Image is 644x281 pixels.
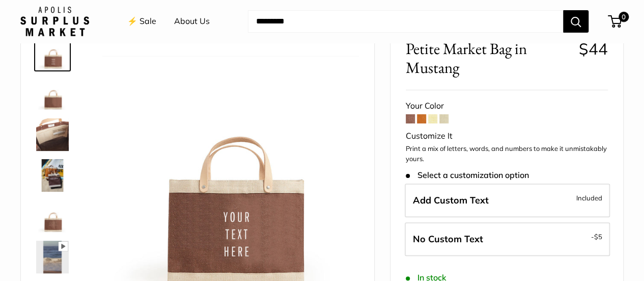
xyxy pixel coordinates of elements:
span: $5 [594,233,602,241]
a: About Us [174,14,210,29]
a: ⚡️ Sale [127,14,156,29]
a: 0 [609,15,622,28]
span: 0 [619,12,629,22]
span: - [591,231,602,243]
span: Included [576,192,602,204]
label: Add Custom Text [405,184,610,217]
a: Petite Market Bag in Mustang [34,157,71,194]
span: $44 [579,39,608,59]
div: Your Color [406,98,608,114]
a: Petite Market Bag in Mustang [34,35,71,71]
a: Petite Market Bag in Mustang [34,116,71,153]
input: Search... [248,10,563,33]
img: Petite Market Bag in Mustang [36,78,69,110]
label: Leave Blank [405,222,610,256]
img: Petite Market Bag in Mustang [36,118,69,151]
button: Search [563,10,589,33]
span: Select a customization option [406,170,528,180]
a: Petite Market Bag in Mustang [34,75,71,112]
img: Apolis: Surplus Market [20,7,89,36]
img: Petite Market Bag in Mustang [36,241,69,273]
span: Petite Market Bag in Mustang [406,39,571,77]
a: Petite Market Bag in Mustang [34,198,71,235]
img: Petite Market Bag in Mustang [36,200,69,233]
a: Petite Market Bag in Mustang [34,239,71,275]
div: Customize It [406,129,608,144]
p: Print a mix of letters, words, and numbers to make it unmistakably yours. [406,144,608,164]
span: Add Custom Text [413,194,489,206]
span: No Custom Text [413,233,483,245]
img: Petite Market Bag in Mustang [36,159,69,192]
img: Petite Market Bag in Mustang [36,37,69,69]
